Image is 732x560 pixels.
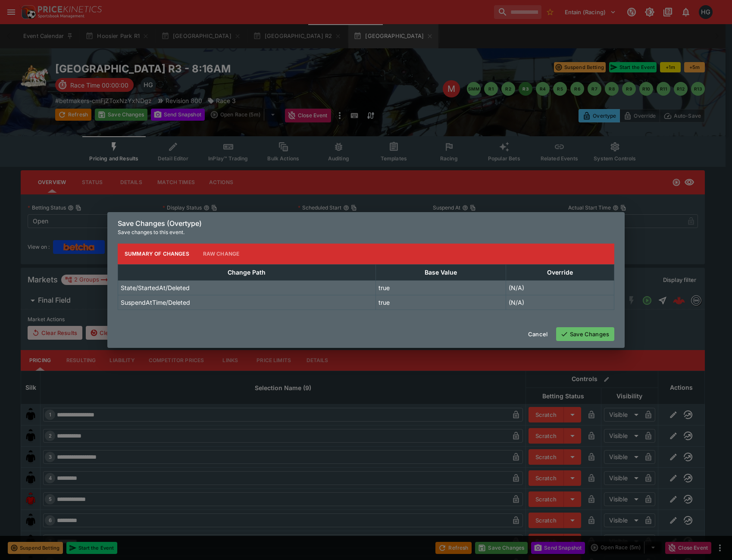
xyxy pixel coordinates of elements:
[118,228,614,237] p: Save changes to this event.
[375,264,506,280] th: Base Value
[556,327,614,341] button: Save Changes
[506,295,614,310] td: (N/A)
[375,280,506,295] td: true
[118,264,376,280] th: Change Path
[121,298,190,307] p: SuspendAtTime/Deleted
[118,244,196,264] button: Summary of Changes
[506,264,614,280] th: Override
[121,283,190,292] p: State/StartedAt/Deleted
[196,244,247,264] button: Raw Change
[118,219,614,228] h6: Save Changes (Overtype)
[523,327,553,341] button: Cancel
[375,295,506,310] td: true
[506,280,614,295] td: (N/A)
